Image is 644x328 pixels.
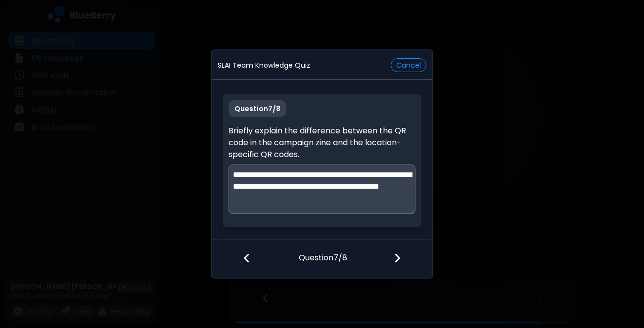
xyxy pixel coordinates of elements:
img: file icon [394,252,401,263]
p: Briefly explain the difference between the QR code in the campaign zine and the location-specific... [229,125,415,161]
p: Question 7 / 8 [299,240,347,264]
p: Question 7 / 8 [229,100,286,117]
button: Cancel [391,58,426,72]
img: file icon [243,252,250,263]
p: SLAI Team Knowledge Quiz [218,61,310,70]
